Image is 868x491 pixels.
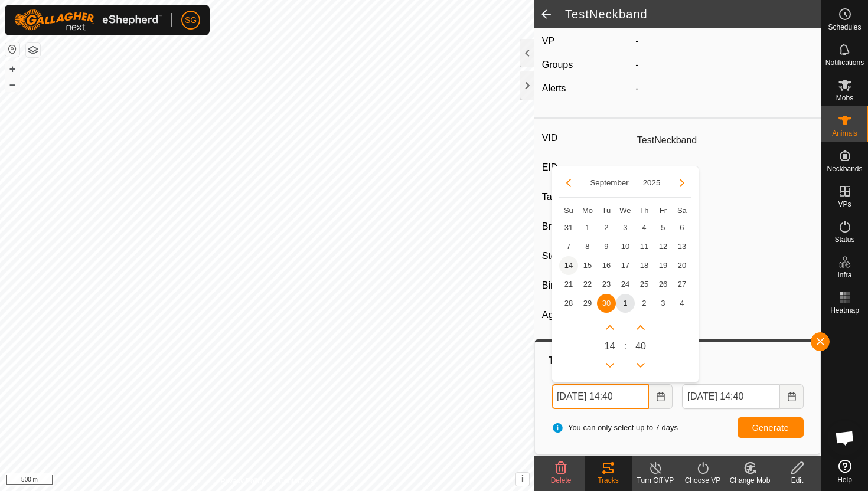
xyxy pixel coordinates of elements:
[632,475,679,486] div: Turn Off VP
[619,206,631,215] span: We
[827,420,863,456] div: Open chat
[654,218,673,237] span: 5
[582,206,593,215] span: Mo
[649,384,673,409] button: Choose Date
[559,237,578,256] span: 7
[542,248,632,264] label: Stock Class
[635,275,654,294] td: 25
[673,237,691,256] td: 13
[635,237,654,256] span: 11
[654,294,673,313] td: 3
[635,218,654,237] td: 4
[738,417,804,438] button: Generate
[616,218,635,237] td: 3
[726,475,774,486] div: Change Mob
[542,337,632,352] label: Pregnancy Status
[559,256,578,275] span: 14
[597,218,616,237] td: 2
[597,294,616,313] span: 30
[605,339,615,353] span: 14
[578,256,597,275] td: 15
[542,307,632,323] label: Age
[673,256,691,275] span: 20
[585,176,633,189] button: Choose Month
[673,174,691,192] button: Next Month
[597,237,616,256] td: 9
[660,206,667,215] span: Fr
[542,160,632,175] label: EID
[14,9,162,31] img: Gallagher Logo
[547,353,808,368] div: Tracks
[602,206,611,215] span: Tu
[631,58,818,72] div: -
[774,475,821,486] div: Edit
[542,189,632,205] label: Tattoo or Brand
[559,174,578,192] button: Previous Month
[639,206,648,215] span: Th
[654,275,673,294] td: 26
[616,237,635,256] td: 10
[616,275,635,294] td: 24
[631,81,818,96] div: -
[616,294,635,313] span: 1
[542,60,573,70] label: Groups
[601,356,619,375] p-button: Previous Hour
[552,422,678,434] span: You can only select up to 7 days
[601,318,619,337] p-button: Next Hour
[830,307,859,314] span: Heatmap
[635,36,638,46] app-display-virtual-paddock-transition: -
[673,218,691,237] td: 6
[220,476,265,486] a: Privacy Policy
[635,256,654,275] td: 18
[616,256,635,275] td: 17
[828,24,861,31] span: Schedules
[654,237,673,256] td: 12
[5,62,19,76] button: +
[578,237,597,256] td: 8
[673,275,691,294] td: 27
[638,176,665,189] button: Choose Year
[597,256,616,275] span: 16
[279,476,314,486] a: Contact Us
[631,356,650,375] p-button: Previous Minute
[635,294,654,313] td: 2
[752,423,789,433] span: Generate
[578,275,597,294] td: 22
[578,218,597,237] td: 1
[578,294,597,313] td: 29
[837,271,851,279] span: Infra
[780,384,804,409] button: Choose Date
[542,36,554,46] label: VP
[552,166,699,383] div: Choose Date
[673,294,691,313] td: 4
[654,256,673,275] td: 19
[836,94,853,102] span: Mobs
[559,218,578,237] span: 31
[677,206,687,215] span: Sa
[542,278,632,293] label: Birth Day
[559,294,578,313] td: 28
[542,219,632,234] label: Breed
[837,476,852,483] span: Help
[551,476,572,485] span: Delete
[5,77,19,91] button: –
[585,475,632,486] div: Tracks
[838,201,851,208] span: VPs
[185,14,197,27] span: SG
[559,275,578,294] td: 21
[635,339,646,353] span: 40
[597,275,616,294] td: 23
